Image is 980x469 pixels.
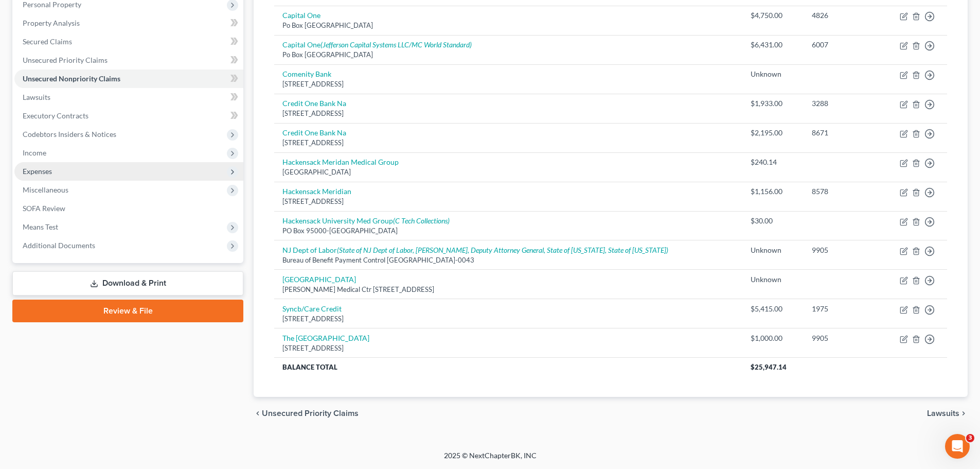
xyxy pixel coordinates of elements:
div: [STREET_ADDRESS] [282,314,734,324]
div: 1975 [812,304,875,314]
div: $240.14 [751,157,795,167]
div: [STREET_ADDRESS] [282,197,734,206]
div: [STREET_ADDRESS] [282,343,734,353]
div: 4826 [812,10,875,21]
span: Property Analysis [23,19,80,27]
div: 3288 [812,98,875,109]
span: SOFA Review [23,204,65,213]
div: PO Box 95000-[GEOGRAPHIC_DATA] [282,226,734,236]
span: Additional Documents [23,241,95,250]
div: $1,000.00 [751,333,795,343]
div: $5,415.00 [751,304,795,314]
i: (Jefferson Capital Systems LLC/MC World Standard) [320,40,472,49]
div: Unknown [751,245,795,255]
span: Unsecured Priority Claims [262,409,359,418]
div: 9905 [812,333,875,343]
a: Credit One Bank Na [282,128,346,137]
div: $1,156.00 [751,186,795,197]
a: Credit One Bank Na [282,99,346,108]
div: $30.00 [751,216,795,226]
div: 8671 [812,128,875,138]
div: 2025 © NextChapterBK, INC [197,450,783,469]
a: [GEOGRAPHIC_DATA] [282,275,356,284]
div: Po Box [GEOGRAPHIC_DATA] [282,21,734,30]
a: Hackensack Meridan Medical Group [282,158,399,166]
a: Unsecured Nonpriority Claims [14,70,243,88]
div: 6007 [812,40,875,50]
div: 8578 [812,186,875,197]
i: chevron_left [254,409,262,418]
a: SOFA Review [14,199,243,218]
span: Lawsuits [23,93,50,101]
div: [STREET_ADDRESS] [282,79,734,89]
a: Syncb/Care Credit [282,304,342,313]
a: Capital One [282,11,320,20]
div: 9905 [812,245,875,255]
div: Bureau of Benefit Payment Control [GEOGRAPHIC_DATA]-0043 [282,255,734,265]
a: Capital One(Jefferson Capital Systems LLC/MC World Standard) [282,40,472,49]
th: Balance Total [274,358,742,376]
a: Download & Print [12,271,243,296]
a: Executory Contracts [14,107,243,125]
a: Comenity Bank [282,70,331,78]
a: Property Analysis [14,14,243,32]
a: Secured Claims [14,32,243,51]
span: Executory Contracts [23,111,88,120]
a: Lawsuits [14,88,243,107]
span: 3 [966,434,974,442]
span: Codebtors Insiders & Notices [23,130,116,138]
span: Unsecured Priority Claims [23,56,108,64]
div: [PERSON_NAME] Medical Ctr [STREET_ADDRESS] [282,285,734,294]
i: (State of NJ Dept of Labor, [PERSON_NAME], Deputy Attorney General, State of [US_STATE], State of... [337,246,668,254]
a: The [GEOGRAPHIC_DATA] [282,334,369,342]
i: (C Tech Collections) [393,216,450,225]
i: chevron_right [959,409,968,418]
a: Review & File [12,300,243,322]
div: $6,431.00 [751,40,795,50]
div: [STREET_ADDRESS] [282,109,734,118]
button: chevron_left Unsecured Priority Claims [254,409,359,418]
span: Expenses [23,167,52,176]
div: [STREET_ADDRESS] [282,138,734,148]
span: Unsecured Nonpriority Claims [23,74,120,83]
span: $25,947.14 [751,363,787,371]
button: Lawsuits chevron_right [927,409,968,418]
iframe: Intercom live chat [945,434,970,459]
a: Unsecured Priority Claims [14,51,243,70]
span: Miscellaneous [23,185,68,194]
span: Income [23,148,46,157]
a: Hackensack Meridian [282,187,351,196]
a: NJ Dept of Labor(State of NJ Dept of Labor, [PERSON_NAME], Deputy Attorney General, State of [US_... [282,246,668,254]
span: Means Test [23,222,58,231]
span: Lawsuits [927,409,959,418]
span: Secured Claims [23,37,72,46]
div: Unknown [751,274,795,285]
div: Po Box [GEOGRAPHIC_DATA] [282,50,734,60]
div: Unknown [751,69,795,79]
div: $2,195.00 [751,128,795,138]
div: $4,750.00 [751,10,795,21]
a: Hackensack University Med Group(C Tech Collections) [282,216,450,225]
div: $1,933.00 [751,98,795,109]
div: [GEOGRAPHIC_DATA] [282,167,734,177]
